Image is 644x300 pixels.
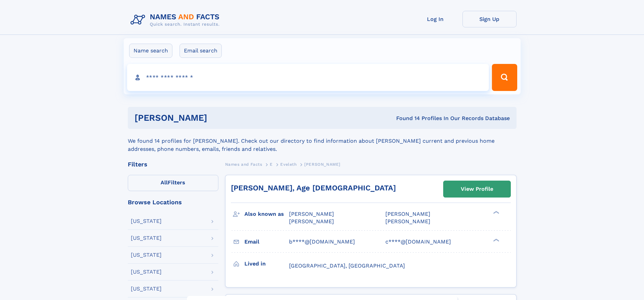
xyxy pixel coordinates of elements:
div: ❯ [492,238,500,242]
a: Names and Facts [225,160,262,168]
div: View Profile [461,181,493,197]
span: [PERSON_NAME] [304,162,340,167]
div: [US_STATE] [131,286,162,292]
span: E [270,162,273,167]
h3: Email [244,236,289,248]
div: [US_STATE] [131,252,162,258]
div: Browse Locations [128,199,218,205]
img: Logo Names and Facts [128,11,225,29]
a: E [270,160,273,168]
input: search input [127,64,489,91]
span: [PERSON_NAME] [289,211,334,217]
a: [PERSON_NAME], Age [DEMOGRAPHIC_DATA] [231,184,396,192]
a: Log In [408,11,462,27]
a: Eveleth [280,160,296,168]
div: We found 14 profiles for [PERSON_NAME]. Check out our directory to find information about [PERSON... [128,129,517,153]
span: Eveleth [280,162,296,167]
h3: Also known as [244,208,289,220]
span: [PERSON_NAME] [385,218,430,225]
label: Name search [129,44,172,58]
label: Email search [180,44,222,58]
div: Found 14 Profiles In Our Records Database [302,115,510,122]
button: Search Button [492,64,517,91]
a: Sign Up [462,11,517,27]
h1: [PERSON_NAME] [135,114,302,122]
span: [PERSON_NAME] [385,211,430,217]
div: ❯ [492,210,500,215]
div: [US_STATE] [131,235,162,241]
span: [PERSON_NAME] [289,218,334,225]
a: View Profile [444,181,510,197]
div: [US_STATE] [131,218,162,224]
div: [US_STATE] [131,269,162,275]
h3: Lived in [244,258,289,270]
div: Filters [128,161,218,167]
span: All [161,179,168,186]
span: [GEOGRAPHIC_DATA], [GEOGRAPHIC_DATA] [289,262,405,269]
label: Filters [128,175,218,191]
